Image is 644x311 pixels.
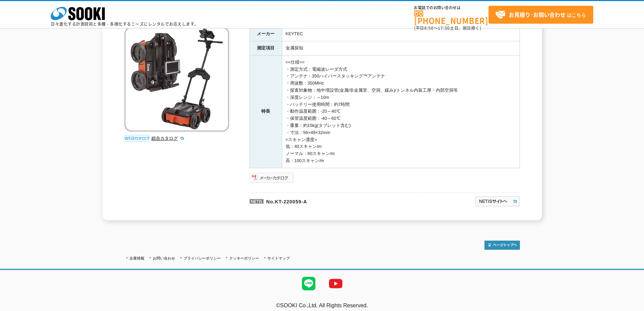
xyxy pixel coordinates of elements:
[51,22,199,26] p: 日々進化する計測技術と多種・多様化するニーズにレンタルでお応えします。
[414,10,488,24] a: [PHONE_NUMBER]
[249,177,294,182] a: メーカーカタログ
[282,41,520,55] td: 金属探知
[249,55,282,168] th: 特長
[153,256,175,260] a: お問い合わせ
[184,256,221,260] a: プライバシーポリシー
[124,27,229,132] img: 地下埋設管探査地中レーダ ユーティリティスキャンスマートTL
[322,270,349,297] img: YouTube
[424,25,434,31] span: 8:50
[414,6,488,10] span: お電話でのお問い合わせは
[282,27,520,41] td: KEYTEC
[267,256,290,260] a: サイトマップ
[249,193,410,209] p: No.KT-220059-A
[475,196,520,207] img: NETISサイトへ
[229,256,259,260] a: クッキーポリシー
[151,136,185,141] a: 総合カタログ
[414,25,481,31] span: (平日 ～ 土日、祝日除く)
[438,25,450,31] span: 17:30
[124,135,150,142] img: webカタログ
[129,256,144,260] a: 企業情報
[249,27,282,41] th: メーカー
[249,41,282,55] th: 測定項目
[249,172,294,183] img: メーカーカタログ
[484,241,520,250] img: トップページへ
[488,6,593,24] a: お見積り･お問い合わせはこちら
[495,10,586,20] span: はこちら
[295,270,322,297] img: LINE
[282,55,520,168] td: <<仕様>> ・測定方式：電磁波レーダ方式 ・アンテナ：350ハイパースタッキング™アンテナ ・周波数：350MHz ・探査対象物：地中埋設管(金属/非金属管、空洞、緩み)/トンネル内装工厚・内...
[509,10,566,19] strong: お見積り･お問い合わせ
